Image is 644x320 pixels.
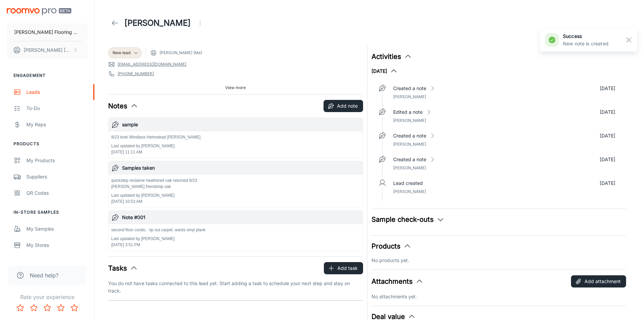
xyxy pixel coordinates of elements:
[393,179,423,187] p: Lead created
[118,71,154,77] a: [PHONE_NUMBER]
[122,214,360,221] h6: Note #001
[5,293,89,301] p: Rate your experience
[14,28,80,36] p: [PERSON_NAME] Flooring Center
[26,88,88,96] div: Leads
[108,47,142,58] div: New lead
[111,143,200,149] p: Last updated by [PERSON_NAME]
[111,242,206,248] p: [DATE] 3:51 PM
[109,118,363,158] button: sample8/23 took Windlass Helmstead [PERSON_NAME]Last updated by [PERSON_NAME][DATE] 11:11 AM
[222,83,248,93] button: View more
[372,241,411,251] button: Products
[372,276,424,286] button: Attachments
[111,198,197,205] p: [DATE] 10:53 AM
[160,50,202,56] span: [PERSON_NAME] (Me)
[563,33,609,40] h6: success
[393,85,426,92] p: Created a note
[7,41,88,59] button: [PERSON_NAME] [PERSON_NAME]
[14,301,27,315] button: Rate 1 star
[372,293,626,300] p: No attachments yet.
[108,263,138,273] button: Tasks
[111,134,200,140] p: 8/23 took Windlass Helmstead [PERSON_NAME]
[30,271,58,279] span: Need help?
[193,16,207,30] button: Open menu
[122,164,360,172] h6: Samples taken
[109,161,363,207] button: Samples takenquickstep reclaime heathered oak returned 8/23 [PERSON_NAME] friendship oakLast upda...
[124,17,191,29] h1: [PERSON_NAME]
[111,236,206,242] p: Last updated by [PERSON_NAME]
[26,173,88,180] div: Suppliers
[372,214,445,225] button: Sample check-outs
[324,262,363,274] button: Add task
[7,8,71,15] img: Roomvo PRO Beta
[111,227,206,233] p: second floor condo. rip out carpet, wants vinyl plank
[600,179,615,187] p: [DATE]
[118,61,186,67] a: [EMAIL_ADDRESS][DOMAIN_NAME]
[24,46,71,54] p: [PERSON_NAME] [PERSON_NAME]
[26,121,88,128] div: My Reps
[111,192,197,198] p: Last updated by [PERSON_NAME]
[7,23,88,41] button: [PERSON_NAME] Flooring Center
[393,94,426,99] span: [PERSON_NAME]
[26,241,88,249] div: My Stores
[108,101,138,111] button: Notes
[571,275,626,287] button: Add attachment
[393,189,426,194] span: [PERSON_NAME]
[108,280,363,295] p: You do not have tasks connected to this lead yet. Start adding a task to schedule your next step ...
[26,105,88,112] div: To-do
[26,189,88,197] div: QR Codes
[393,165,426,170] span: [PERSON_NAME]
[393,142,426,147] span: [PERSON_NAME]
[41,301,54,315] button: Rate 3 star
[54,301,68,315] button: Rate 4 star
[111,177,197,190] p: quickstep reclaime heathered oak returned 8/23 [PERSON_NAME] friendship oak
[372,67,398,75] button: [DATE]
[600,85,615,92] p: [DATE]
[324,100,363,112] button: Add note
[393,132,426,140] p: Created a note
[111,149,200,155] p: [DATE] 11:11 AM
[109,211,363,251] button: Note #001second floor condo. rip out carpet, wants vinyl plankLast updated by [PERSON_NAME][DATE]...
[600,108,615,116] p: [DATE]
[26,225,88,233] div: My Samples
[393,118,426,123] span: [PERSON_NAME]
[393,156,426,163] p: Created a note
[600,156,615,163] p: [DATE]
[122,121,360,128] h6: sample
[600,132,615,140] p: [DATE]
[372,257,626,264] p: No products yet.
[27,301,41,315] button: Rate 2 star
[372,51,412,62] button: Activities
[26,157,88,164] div: My Products
[225,85,246,91] span: View more
[68,301,81,315] button: Rate 5 star
[393,108,423,116] p: Edited a note
[113,50,130,56] span: New lead
[563,40,609,47] p: New note is created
